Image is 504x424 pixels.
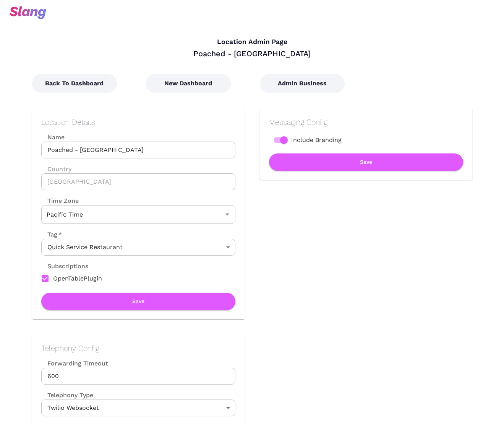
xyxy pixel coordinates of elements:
[146,80,231,87] a: New Dashboard
[9,6,46,19] img: svg+xml;base64,PHN2ZyB3aWR0aD0iOTciIGhlaWdodD0iMzQiIHZpZXdCb3g9IjAgMCA5NyAzNCIgZmlsbD0ibm9uZSIgeG...
[260,80,345,87] a: Admin Business
[53,274,102,283] span: OpenTablePlugin
[41,165,235,173] label: Country
[32,80,117,87] a: Back To Dashboard
[146,74,231,93] button: New Dashboard
[41,230,62,239] label: Tag
[41,117,235,127] h2: Location Details
[41,133,235,142] label: Name
[32,74,117,93] button: Back To Dashboard
[32,49,472,59] div: Poached - [GEOGRAPHIC_DATA]
[41,400,235,416] div: Twilio Websocket
[41,359,235,368] label: Forwarding Timeout
[32,38,472,46] h4: Location Admin Page
[41,196,235,205] label: Time Zone
[260,74,345,93] button: Admin Business
[41,262,88,271] label: Subscriptions
[41,239,235,256] div: Quick Service Restaurant
[41,344,235,353] h2: Telephony Config
[269,117,463,127] h2: Messaging Config
[41,391,93,400] label: Telephony Type
[222,209,233,220] button: Open
[291,135,342,145] span: Include Branding
[269,153,463,171] button: Save
[41,293,235,310] button: Save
